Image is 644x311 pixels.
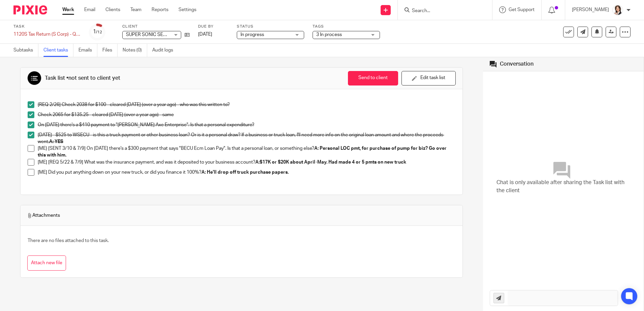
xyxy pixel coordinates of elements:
strong: A: YES [49,139,63,144]
a: Files [102,44,118,57]
a: Clients [105,6,120,13]
p: On [DATE] there's a $410 payment to "[PERSON_NAME] Axe Enterprise". Is that a personal expenditure? [38,122,456,128]
span: 3 In process [316,32,342,37]
small: /12 [96,30,102,34]
a: Email [84,6,95,13]
span: [DATE] [198,32,212,37]
span: In progress [240,32,264,37]
p: Check 2065 for $135.25 - cleared [DATE] (over a year ago) - same [38,111,456,118]
img: Pixie [13,5,47,14]
p: [ME] [REQ 5/22 & 7/9] What was the insurance payment, and was it deposited to your business account? [38,159,456,166]
div: 1 [93,28,102,36]
div: 1120S Tax Return (S Corp) - QBO [13,31,81,38]
p: [DATE] - $525 to WSECU - is this a truck payment or other business loan? Or is it a personal draw... [38,132,456,145]
label: Tags [313,24,380,29]
p: [PERSON_NAME] [572,6,609,13]
div: Conversation [500,61,534,68]
a: Settings [179,6,196,13]
a: Work [62,6,74,13]
input: Search [411,8,472,14]
p: [ME] Did you put anything down on your new truck, or did you finance it 100%? [38,169,456,176]
a: Team [130,6,141,13]
span: Attachments [27,212,60,219]
img: BW%20Website%203%20-%20square.jpg [612,5,623,15]
a: Reports [152,6,168,13]
strong: A:$17K or $20K about April-May. Had made 4 or 5 pmts on new truck [255,160,406,165]
label: Task [13,24,81,29]
p: [REQ 2/26] Check 2038 for $100 - cleared [DATE] (over a year ago) - who was this written to? [38,101,456,108]
label: Client [122,24,190,29]
button: Send to client [348,71,398,85]
label: Status [237,24,304,29]
span: Chat is only available after sharing the Task list with the client [496,179,630,195]
a: Emails [78,44,97,57]
span: Get Support [509,7,535,12]
strong: A: He'll drop off truck purchase papers. [201,170,289,175]
div: Task list • [45,75,120,82]
a: Subtasks [13,44,38,57]
a: Notes (0) [123,44,147,57]
span: not sent to client yet [68,75,120,81]
a: Audit logs [152,44,178,57]
a: Client tasks [43,44,73,57]
button: Attach new file [27,255,66,271]
button: Edit task list [401,71,456,85]
p: [ME} [SENT 3/10 & 7/9] On [DATE] there's a $300 payment that says "BECU Ecm Loan Pay". Is that a ... [38,145,456,159]
label: Due by [198,24,228,29]
span: SUPER SONIC SERVICES INC [126,32,188,37]
span: There are no files attached to this task. [28,238,109,243]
